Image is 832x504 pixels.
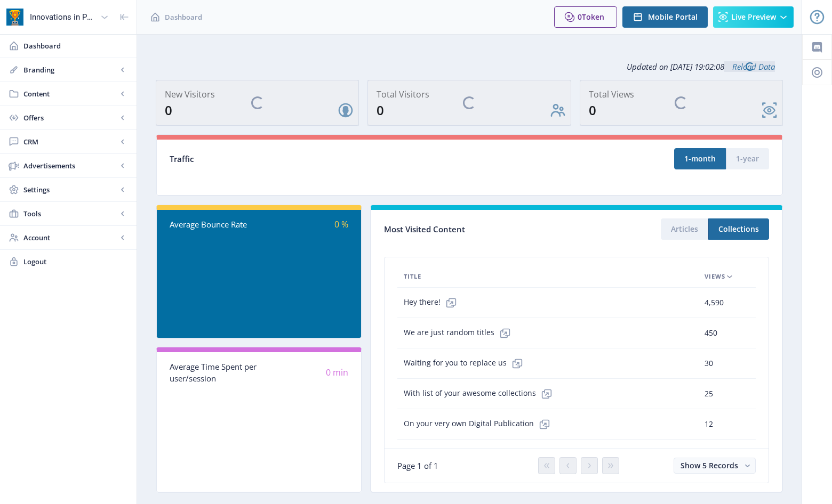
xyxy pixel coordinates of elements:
span: 25 [705,387,713,400]
span: 450 [705,327,717,339]
span: 0 % [334,218,348,230]
span: Logout [23,256,128,267]
span: Live Preview [731,13,776,21]
span: With list of your awesome collections [404,383,557,404]
span: Dashboard [23,40,128,51]
a: Reload Data [724,61,775,72]
span: Token [582,12,604,22]
span: Tools [23,208,117,219]
button: Live Preview [713,6,794,28]
button: Show 5 Records [674,458,756,474]
span: 30 [705,357,713,370]
span: Show 5 Records [681,460,738,470]
button: Collections [708,218,769,240]
span: Hey there! [404,292,462,313]
span: Branding [23,64,117,75]
button: Articles [661,218,708,240]
span: Advertisements [23,160,117,171]
span: Content [23,88,117,99]
span: CRM [23,136,117,147]
div: Innovations in Pharmaceutical Technology (IPT) [30,5,96,29]
span: Dashboard [165,12,202,22]
span: Settings [23,184,117,195]
button: 1-year [726,148,769,169]
span: Title [404,270,421,283]
img: app-icon.png [6,9,23,26]
div: Average Bounce Rate [170,218,259,231]
button: 0Token [554,6,617,28]
div: Most Visited Content [384,221,577,238]
span: 12 [705,418,713,430]
button: Mobile Portal [622,6,708,28]
span: Account [23,232,117,243]
div: Updated on [DATE] 19:02:08 [156,53,783,80]
span: On your very own Digital Publication [404,413,555,435]
div: 0 min [259,367,349,379]
span: We are just random titles [404,322,516,344]
button: 1-month [674,148,726,169]
span: Views [705,270,725,283]
span: Offers [23,112,117,123]
div: Traffic [170,153,469,165]
span: Waiting for you to replace us [404,353,528,374]
span: Page 1 of 1 [397,460,438,471]
span: Mobile Portal [648,13,698,21]
div: Average Time Spent per user/session [170,361,259,385]
span: 4,590 [705,296,724,309]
